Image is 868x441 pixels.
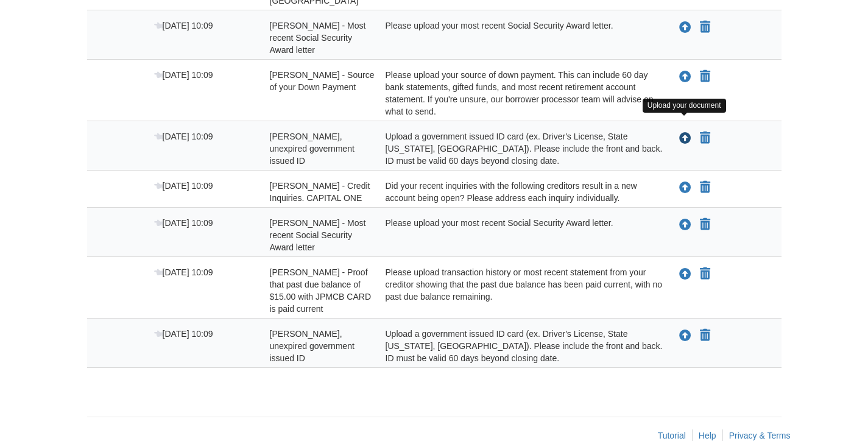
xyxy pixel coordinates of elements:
button: Declare Julie Milburn - Valid, unexpired government issued ID not applicable [699,328,711,343]
button: Upload Julie Milburn - Valid, unexpired government issued ID [678,328,693,344]
button: Declare Helen Milburn - Valid, unexpired government issued ID not applicable [699,131,711,146]
div: Did your recent inquiries with the following creditors result in a new account being open? Please... [376,180,666,204]
a: Privacy & Terms [729,431,791,440]
a: Tutorial [658,431,686,440]
span: [DATE] 10:09 [154,267,213,277]
div: Please upload your source of down payment. This can include 60 day bank statements, gifted funds,... [376,69,666,118]
span: [PERSON_NAME], unexpired government issued ID [270,132,355,166]
span: [DATE] 10:09 [154,329,213,339]
span: [PERSON_NAME], unexpired government issued ID [270,329,355,363]
button: Upload Julie Milburn - Proof that past due balance of $15.00 with JPMCB CARD is paid current [678,266,693,282]
div: Upload a government issued ID card (ex. Driver's License, State [US_STATE], [GEOGRAPHIC_DATA]). P... [376,328,666,364]
span: [PERSON_NAME] - Source of your Down Payment [270,70,375,92]
button: Upload Julie Milburn - Credit Inquiries. CAPITAL ONE [678,180,693,196]
div: Upload a government issued ID card (ex. Driver's License, State [US_STATE], [GEOGRAPHIC_DATA]). P... [376,130,666,167]
span: [DATE] 10:09 [154,181,213,191]
span: [DATE] 10:09 [154,70,213,80]
button: Upload Helen Milburn - Most recent Social Security Award letter [678,19,693,35]
span: [DATE] 10:09 [154,218,213,228]
div: Please upload your most recent Social Security Award letter. [376,19,666,56]
button: Declare Helen Milburn - Source of your Down Payment not applicable [699,69,711,84]
a: Help [699,431,716,440]
span: [PERSON_NAME] - Most recent Social Security Award letter [270,21,366,55]
span: [PERSON_NAME] - Credit Inquiries. CAPITAL ONE [270,181,370,203]
span: [PERSON_NAME] - Proof that past due balance of $15.00 with JPMCB CARD is paid current [270,267,372,314]
div: Upload your document [643,99,726,113]
span: [DATE] 10:09 [154,21,213,30]
div: Please upload your most recent Social Security Award letter. [376,217,666,253]
button: Upload Julie Milburn - Most recent Social Security Award letter [678,217,693,233]
button: Declare Julie Milburn - Most recent Social Security Award letter not applicable [699,217,711,232]
span: [PERSON_NAME] - Most recent Social Security Award letter [270,218,366,252]
button: Upload Helen Milburn - Valid, unexpired government issued ID [678,130,693,146]
div: Please upload transaction history or most recent statement from your creditor showing that the pa... [376,266,666,315]
button: Declare Julie Milburn - Proof that past due balance of $15.00 with JPMCB CARD is paid current not... [699,267,711,281]
span: [DATE] 10:09 [154,132,213,141]
button: Declare Julie Milburn - Credit Inquiries. CAPITAL ONE not applicable [699,180,711,195]
button: Upload Helen Milburn - Source of your Down Payment [678,69,693,85]
button: Declare Helen Milburn - Most recent Social Security Award letter not applicable [699,20,711,35]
